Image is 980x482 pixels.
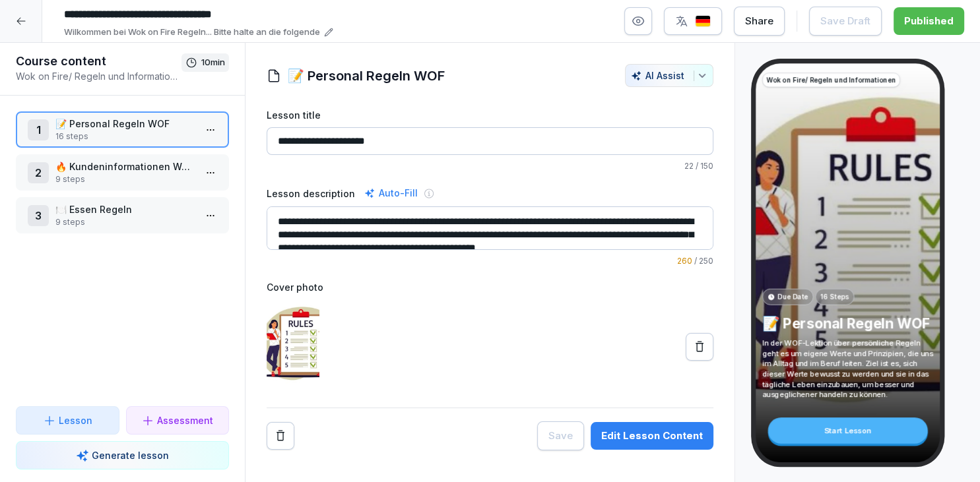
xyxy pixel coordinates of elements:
label: Cover photo [267,280,713,294]
div: Share [745,14,773,28]
p: 📝 Personal Regeln WOF [55,117,195,131]
p: Wok on Fire/ Regeln und Informationen [766,75,896,85]
p: 16 Steps [820,292,849,302]
h1: Course content [16,53,181,69]
p: 🔥 Kundeninformationen Wok on Fire [GEOGRAPHIC_DATA] [55,160,195,173]
p: In der WOF-Lektion über persönliche Regeln geht es um eigene Werte und Prinzipien, die uns im All... [762,338,933,400]
button: Share [734,7,785,36]
div: Start Lesson [768,417,927,444]
button: Remove [267,422,294,450]
p: 16 steps [55,131,195,142]
div: 1📝 Personal Regeln WOF16 steps [16,111,229,148]
h1: 📝 Personal Regeln WOF [288,66,445,86]
label: Lesson title [267,108,713,122]
label: Lesson description [267,187,355,200]
div: Auto-Fill [362,185,420,201]
p: 9 steps [55,173,195,185]
p: Wilkommen bei Wok on Fire Regeln... Bitte halte an die folgende [64,26,320,39]
span: 22 [684,161,694,171]
p: Assessment [157,413,213,427]
button: Published [894,7,964,35]
p: / 150 [267,160,713,172]
button: Assessment [126,406,230,435]
img: ryo8w7tf9g2y74ce7vv06s7u.png [267,299,319,394]
p: 🍽️ Essen Regeln [55,202,195,216]
div: Published [904,14,954,28]
div: Save Draft [820,14,870,28]
p: 📝 Personal Regeln WOF [762,315,933,332]
button: Save [537,421,584,450]
button: Lesson [16,406,119,435]
img: de.svg [695,15,711,28]
div: 2 [28,162,49,183]
span: 260 [677,256,692,266]
button: Edit Lesson Content [591,422,713,450]
p: Generate lesson [92,448,169,462]
div: Save [548,429,573,443]
p: / 250 [267,255,713,267]
button: Generate lesson [16,441,229,469]
p: Wok on Fire/ Regeln und Informationen [16,69,181,83]
div: Edit Lesson Content [601,429,703,443]
div: 3🍽️ Essen Regeln9 steps [16,197,229,233]
button: Save Draft [809,7,882,36]
p: 9 steps [55,216,195,228]
div: AI Assist [631,70,707,81]
button: AI Assist [625,64,713,87]
div: 1 [28,119,49,140]
p: Due Date [777,292,808,302]
div: 3 [28,205,49,226]
div: 2🔥 Kundeninformationen Wok on Fire [GEOGRAPHIC_DATA]9 steps [16,154,229,191]
p: Lesson [59,413,92,427]
p: 10 min [201,56,225,69]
